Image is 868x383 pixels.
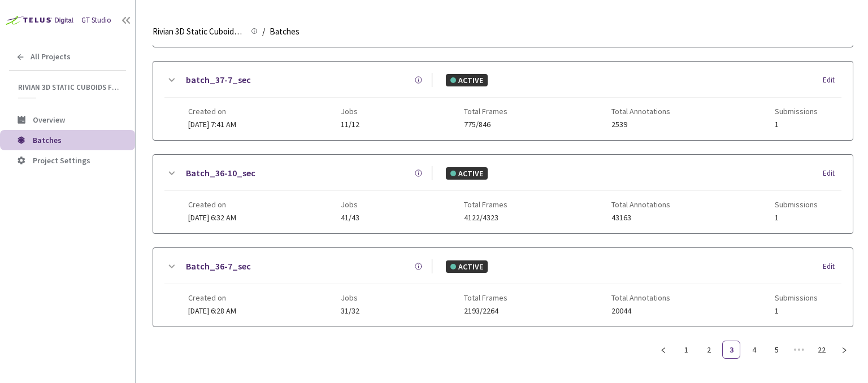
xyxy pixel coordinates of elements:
[775,120,818,129] span: 1
[611,293,670,302] span: Total Annotations
[611,107,670,116] span: Total Annotations
[677,341,695,359] li: 1
[790,341,808,359] li: Next 5 Pages
[153,25,244,38] span: Rivian 3D Static Cuboids fixed[2024-25]
[33,135,62,145] span: Batches
[464,307,507,315] span: 2193/2264
[188,200,236,209] span: Created on
[446,260,488,273] div: ACTIVE
[18,82,119,92] span: Rivian 3D Static Cuboids fixed[2024-25]
[188,107,236,116] span: Created on
[813,341,830,358] a: 22
[341,293,359,302] span: Jobs
[341,200,359,209] span: Jobs
[823,261,841,272] div: Edit
[446,167,488,180] div: ACTIVE
[722,341,740,359] li: 3
[341,107,359,116] span: Jobs
[33,155,90,166] span: Project Settings
[775,307,818,315] span: 1
[611,214,670,222] span: 43163
[775,107,818,116] span: Submissions
[813,341,831,359] li: 22
[33,115,65,125] span: Overview
[153,248,853,327] div: Batch_36-7_secACTIVEEditCreated on[DATE] 6:28 AMJobs31/32Total Frames2193/2264Total Annotations20...
[723,341,740,358] a: 3
[262,25,265,38] li: /
[654,341,672,359] li: Previous Page
[153,62,853,140] div: batch_37-7_secACTIVEEditCreated on[DATE] 7:41 AMJobs11/12Total Frames775/846Total Annotations2539...
[775,293,818,302] span: Submissions
[700,341,718,359] li: 2
[775,214,818,222] span: 1
[660,347,667,354] span: left
[188,212,236,223] span: [DATE] 6:32 AM
[611,120,670,129] span: 2539
[446,74,488,86] div: ACTIVE
[153,155,853,233] div: Batch_36-10_secACTIVEEditCreated on[DATE] 6:32 AMJobs41/43Total Frames4122/4323Total Annotations4...
[678,341,695,358] a: 1
[835,341,853,359] button: right
[775,200,818,209] span: Submissions
[186,259,251,273] a: Batch_36-7_sec
[841,347,848,354] span: right
[823,168,841,179] div: Edit
[188,293,236,302] span: Created on
[464,200,507,209] span: Total Frames
[464,107,507,116] span: Total Frames
[81,15,111,26] div: GT Studio
[790,341,808,359] span: •••
[611,200,670,209] span: Total Annotations
[611,307,670,315] span: 20044
[341,307,359,315] span: 31/32
[745,341,762,358] a: 4
[745,341,763,359] li: 4
[767,341,785,359] li: 5
[188,306,236,316] span: [DATE] 6:28 AM
[835,341,853,359] li: Next Page
[186,73,251,87] a: batch_37-7_sec
[31,52,71,62] span: All Projects
[270,25,300,38] span: Batches
[188,119,236,129] span: [DATE] 7:41 AM
[186,166,255,180] a: Batch_36-10_sec
[464,120,507,129] span: 775/846
[464,293,507,302] span: Total Frames
[768,341,785,358] a: 5
[654,341,672,359] button: left
[823,75,841,86] div: Edit
[464,214,507,222] span: 4122/4323
[341,214,359,222] span: 41/43
[341,120,359,129] span: 11/12
[700,341,717,358] a: 2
